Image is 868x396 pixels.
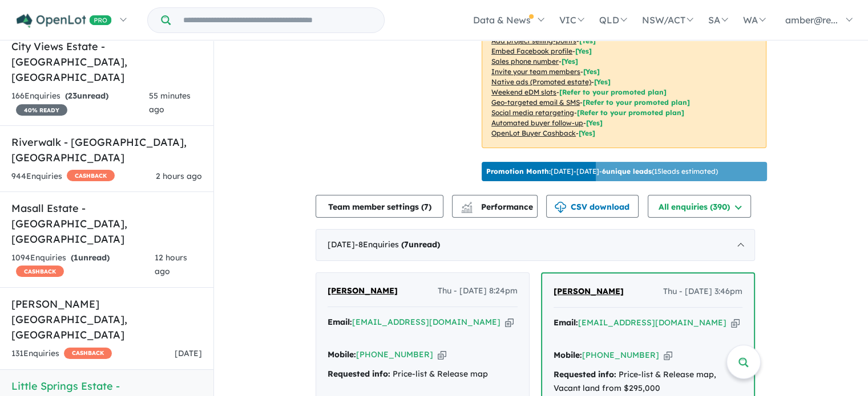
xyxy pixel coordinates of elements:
u: Native ads (Promoted estate) [491,77,591,86]
button: All enquiries (390) [648,195,751,218]
a: [PHONE_NUMBER] [582,350,659,360]
span: [Refer to your promoted plan] [559,88,667,96]
div: Price-list & Release map [328,368,518,381]
div: 166 Enquir ies [11,89,149,117]
span: [Refer to your promoted plan] [583,98,690,107]
span: [ Yes ] [562,57,578,66]
span: 1 [74,252,78,263]
div: 131 Enquir ies [11,347,112,361]
strong: Email: [554,317,578,328]
img: Openlot PRO Logo White [17,14,112,28]
span: CASHBACK [64,348,112,359]
button: Copy [664,349,672,361]
span: [Refer to your promoted plan] [577,108,684,117]
a: [PERSON_NAME] [328,284,398,298]
span: Performance [463,202,533,212]
button: Copy [505,316,514,328]
a: [PHONE_NUMBER] [356,349,433,360]
strong: Requested info: [328,369,390,379]
img: download icon [555,202,566,213]
div: Price-list & Release map, Vacant land from $295,000 [554,368,742,395]
span: [PERSON_NAME] [554,286,624,296]
b: 6 unique leads [602,167,652,175]
div: [DATE] [316,229,755,261]
strong: Mobile: [554,350,582,360]
h5: Masall Estate - [GEOGRAPHIC_DATA] , [GEOGRAPHIC_DATA] [11,201,202,247]
button: Performance [452,195,538,218]
span: amber@re... [785,14,838,26]
a: [EMAIL_ADDRESS][DOMAIN_NAME] [352,317,500,327]
button: Copy [438,349,446,361]
u: OpenLot Buyer Cashback [491,129,576,137]
span: 7 [404,239,409,250]
strong: Requested info: [554,369,616,379]
u: Social media retargeting [491,108,574,117]
span: [ Yes ] [579,36,596,45]
span: Thu - [DATE] 3:46pm [663,285,742,299]
strong: ( unread) [71,252,110,263]
span: [ Yes ] [583,67,600,76]
span: 55 minutes ago [149,91,191,115]
u: Sales phone number [491,57,559,66]
h5: Riverwalk - [GEOGRAPHIC_DATA] , [GEOGRAPHIC_DATA] [11,134,202,165]
u: Automated buyer follow-up [491,119,583,127]
span: CASHBACK [67,170,115,181]
u: Embed Facebook profile [491,47,572,55]
strong: Mobile: [328,349,356,360]
u: Geo-targeted email & SMS [491,98,580,107]
span: 2 hours ago [156,171,202,181]
u: Add project selling-points [491,36,576,45]
strong: ( unread) [65,91,108,101]
a: [PERSON_NAME] [554,285,624,299]
u: Invite your team members [491,67,580,76]
div: 1094 Enquir ies [11,251,155,279]
span: [Yes] [594,77,611,86]
span: Thu - [DATE] 8:24pm [438,284,518,298]
u: Weekend eDM slots [491,88,556,96]
strong: Email: [328,317,352,327]
span: 7 [424,202,429,212]
h5: City Views Estate - [GEOGRAPHIC_DATA] , [GEOGRAPHIC_DATA] [11,39,202,85]
span: 23 [68,91,77,101]
h5: [PERSON_NAME][GEOGRAPHIC_DATA] , [GEOGRAPHIC_DATA] [11,296,202,342]
button: CSV download [546,195,639,218]
img: line-chart.svg [462,202,472,208]
input: Try estate name, suburb, builder or developer [173,8,382,32]
span: [DATE] [175,348,202,358]
span: [PERSON_NAME] [328,285,398,296]
p: [DATE] - [DATE] - ( 15 leads estimated) [486,166,718,177]
span: 12 hours ago [155,252,187,276]
b: Promotion Month: [486,167,551,175]
button: Team member settings (7) [316,195,443,218]
a: [EMAIL_ADDRESS][DOMAIN_NAME] [578,317,726,328]
span: 40 % READY [16,104,67,116]
span: CASHBACK [16,266,64,277]
div: 944 Enquir ies [11,170,115,183]
strong: ( unread) [401,239,440,250]
span: [Yes] [586,119,603,127]
button: Copy [731,317,740,329]
span: [ Yes ] [575,47,592,55]
img: bar-chart.svg [461,206,473,213]
span: [Yes] [579,129,595,137]
span: - 8 Enquir ies [355,239,440,250]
